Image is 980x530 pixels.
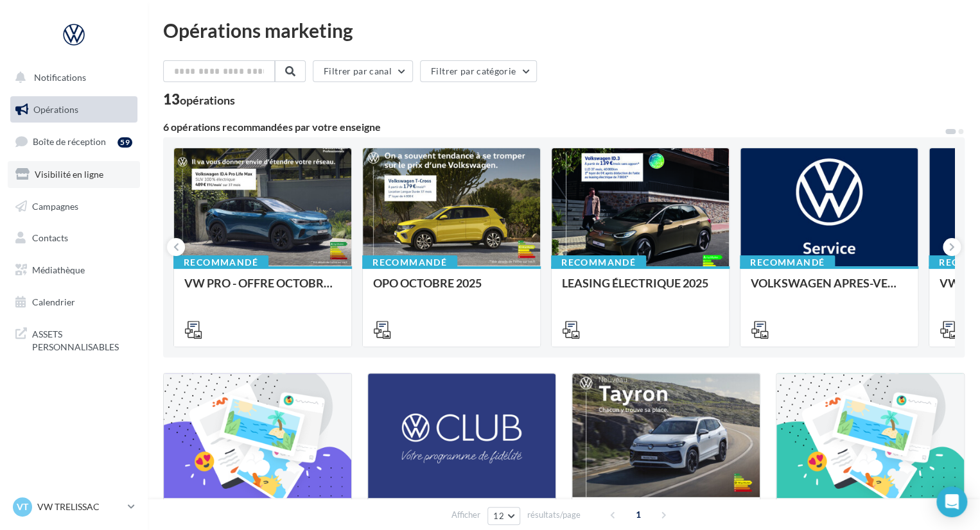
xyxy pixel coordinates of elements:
[8,320,140,358] a: ASSETS PERSONNALISABLES
[163,122,944,132] div: 6 opérations recommandées par votre enseigne
[628,504,649,525] span: 1
[493,511,504,521] span: 12
[163,92,235,107] div: 13
[8,225,140,252] a: Contacts
[527,509,581,521] span: résultats/page
[362,255,457,269] div: Recommandé
[184,277,341,302] div: VW PRO - OFFRE OCTOBRE 25
[8,161,140,188] a: Visibilité en ligne
[8,96,140,123] a: Opérations
[32,296,75,307] span: Calendrier
[33,104,78,115] span: Opérations
[8,64,135,91] button: Notifications
[8,193,140,220] a: Campagnes
[551,255,646,269] div: Recommandé
[32,200,78,211] span: Campagnes
[451,509,480,521] span: Afficher
[180,94,235,106] div: opérations
[118,137,132,148] div: 59
[35,169,103,180] span: Visibilité en ligne
[740,255,835,269] div: Recommandé
[34,72,86,83] span: Notifications
[163,21,965,40] div: Opérations marketing
[32,264,85,275] span: Médiathèque
[32,325,132,353] span: ASSETS PERSONNALISABLES
[420,60,537,82] button: Filtrer par catégorie
[751,277,907,302] div: VOLKSWAGEN APRES-VENTE
[10,495,137,519] a: VT VW TRELISSAC
[8,289,140,316] a: Calendrier
[487,507,520,525] button: 12
[173,255,268,269] div: Recommandé
[32,232,68,243] span: Contacts
[8,128,140,155] a: Boîte de réception59
[37,500,123,513] p: VW TRELISSAC
[373,277,530,302] div: OPO OCTOBRE 2025
[562,277,719,302] div: LEASING ÉLECTRIQUE 2025
[17,500,28,513] span: VT
[936,486,967,517] div: Open Intercom Messenger
[33,136,106,147] span: Boîte de réception
[8,257,140,284] a: Médiathèque
[313,60,413,82] button: Filtrer par canal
